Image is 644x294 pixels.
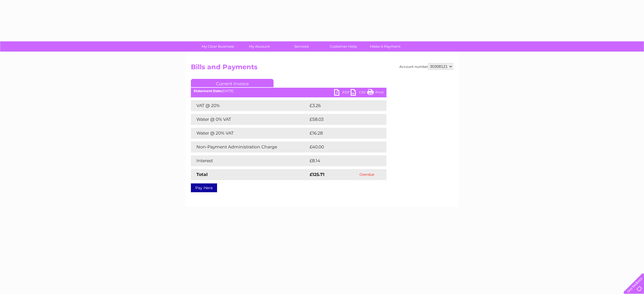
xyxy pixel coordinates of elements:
a: Print [367,89,384,97]
a: Make A Payment [362,41,408,52]
td: £58.03 [308,114,375,125]
a: Pay Here [191,183,217,192]
div: Account number [399,63,453,70]
a: Customer Help [321,41,366,52]
a: CSV [351,89,367,97]
a: Current Invoice [191,79,274,87]
td: Water @ 20% VAT [191,128,308,139]
td: £40.00 [308,141,376,153]
td: £8.14 [308,155,373,166]
b: Statement Date: [194,89,222,93]
strong: £125.71 [310,172,324,177]
a: My Clear Business [195,41,240,52]
strong: Total [196,172,208,177]
div: [DATE] [191,89,386,93]
a: My Account [237,41,282,52]
a: PDF [334,89,351,97]
td: Water @ 0% VAT [191,114,308,125]
td: £3.26 [308,100,374,111]
td: VAT @ 20% [191,100,308,111]
td: Non-Payment Administration Charge [191,141,308,153]
a: Services [279,41,324,52]
td: Interest [191,155,308,166]
td: £16.28 [308,128,375,139]
td: Overdue [347,169,386,180]
h2: Bills and Payments [191,63,453,74]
